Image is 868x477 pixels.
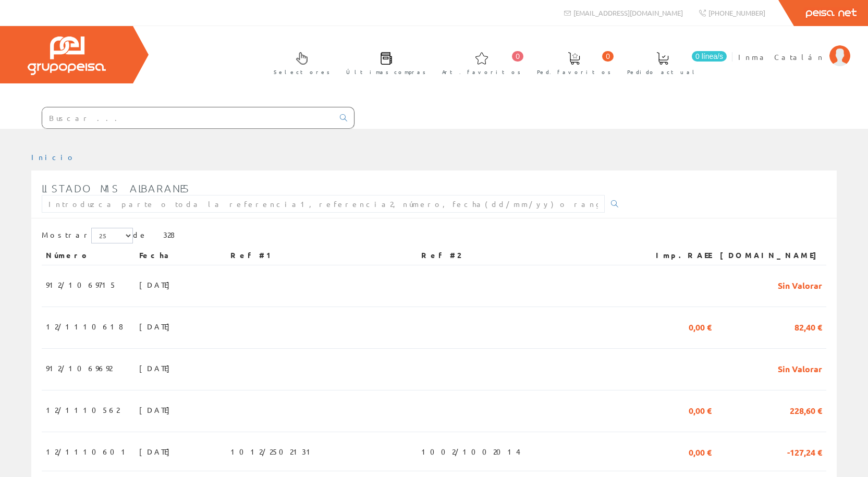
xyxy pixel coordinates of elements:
[263,43,335,81] a: Selectores
[689,401,712,419] span: 0,00 €
[46,317,123,335] span: 12/1110618
[42,246,135,265] th: Número
[794,317,822,335] span: 82,40 €
[42,228,826,246] div: de 328
[512,51,523,62] span: 0
[28,36,106,75] img: Grupo Peisa
[778,276,822,293] span: Sin Valorar
[417,246,638,265] th: Ref #2
[139,401,175,419] span: [DATE]
[42,228,133,243] label: Mostrar
[226,246,417,265] th: Ref #1
[46,276,117,293] span: 912/1069715
[602,51,614,62] span: 0
[738,43,850,53] a: Inma Catalán
[42,182,190,194] span: Listado mis albaranes
[689,317,712,335] span: 0,00 €
[46,443,130,460] span: 12/1110601
[692,51,727,62] span: 0 línea/s
[42,107,334,128] input: Buscar ...
[421,443,520,460] span: 1002/1002014
[336,43,431,81] a: Últimas compras
[442,67,521,77] span: Art. favoritos
[638,246,716,265] th: Imp.RAEE
[787,443,822,460] span: -127,24 €
[139,317,175,335] span: [DATE]
[274,67,330,77] span: Selectores
[139,443,175,460] span: [DATE]
[778,359,822,377] span: Sin Valorar
[42,195,605,213] input: Introduzca parte o toda la referencia1, referencia2, número, fecha(dd/mm/yy) o rango de fechas(dd...
[31,152,76,162] a: Inicio
[738,52,824,62] span: Inma Catalán
[346,67,426,77] span: Últimas compras
[139,359,175,377] span: [DATE]
[537,67,611,77] span: Ped. favoritos
[230,443,315,460] span: 1012/2502131
[627,67,698,77] span: Pedido actual
[689,443,712,460] span: 0,00 €
[790,401,822,419] span: 228,60 €
[139,276,175,293] span: [DATE]
[573,8,683,17] span: [EMAIL_ADDRESS][DOMAIN_NAME]
[708,8,765,17] span: [PHONE_NUMBER]
[135,246,226,265] th: Fecha
[91,228,133,243] select: Mostrar
[716,246,826,265] th: [DOMAIN_NAME]
[46,359,112,377] span: 912/1069692
[46,401,119,419] span: 12/1110562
